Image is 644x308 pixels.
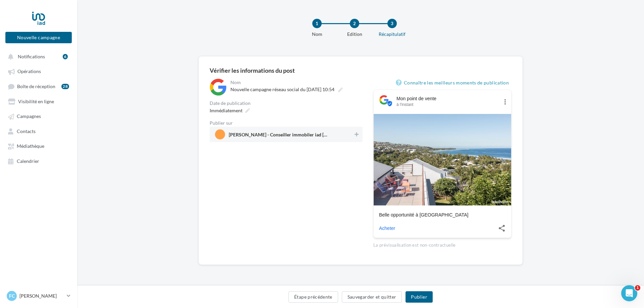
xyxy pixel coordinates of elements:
a: FC [PERSON_NAME] [5,290,72,302]
div: Edition [333,31,376,38]
div: Vérifier les informations du post [210,67,512,73]
div: Nom [230,80,361,85]
div: Récapitulatif [371,31,414,38]
span: Visibilité en ligne [18,99,54,104]
a: Acheter [379,222,487,235]
span: Boîte de réception [17,83,55,89]
div: Belle opportunité à [GEOGRAPHIC_DATA] [379,211,506,219]
div: 1 [312,19,322,28]
div: Nom [296,31,338,38]
span: Nouvelle campagne réseau social du [DATE] 10:54 [230,86,334,92]
button: Publier [406,291,432,303]
span: FC [9,293,15,299]
a: Visibilité en ligne [4,95,73,107]
button: Sauvegarder et quitter [342,291,402,303]
div: La prévisualisation est non-contractuelle [373,240,512,248]
div: 6 [63,54,68,59]
img: image_e9390567ce19e6cdfab87a141af7d1fc [374,114,511,205]
span: Immédiatement [210,108,243,113]
a: Opérations [4,65,73,77]
div: Mon point de vente [396,95,499,102]
div: à l'instant [396,102,499,107]
div: Date de publication [210,101,363,106]
div: 28 [61,84,69,89]
a: Connaître les meilleurs moments de publication [396,79,512,87]
div: 2 [350,19,359,28]
span: Opérations [17,69,41,74]
button: Étape précédente [288,291,338,303]
div: Publier sur [210,121,363,125]
iframe: Intercom live chat [621,285,637,301]
span: Notifications [18,54,45,59]
span: 1 [635,285,640,291]
button: Notifications 6 [4,50,70,62]
span: [PERSON_NAME] - Conseiller immobiler iad [GEOGRAPHIC_DATA] [229,132,329,140]
a: Médiathèque [4,140,73,152]
a: Boîte de réception28 [4,80,73,93]
span: Campagnes [17,114,41,119]
p: [PERSON_NAME] [19,293,64,299]
span: Calendrier [17,158,39,164]
a: Calendrier [4,155,73,167]
div: 3 [387,19,397,28]
span: Médiathèque [17,143,44,149]
button: Nouvelle campagne [5,32,72,43]
span: Contacts [17,128,36,134]
a: Campagnes [4,110,73,122]
a: Contacts [4,125,73,137]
